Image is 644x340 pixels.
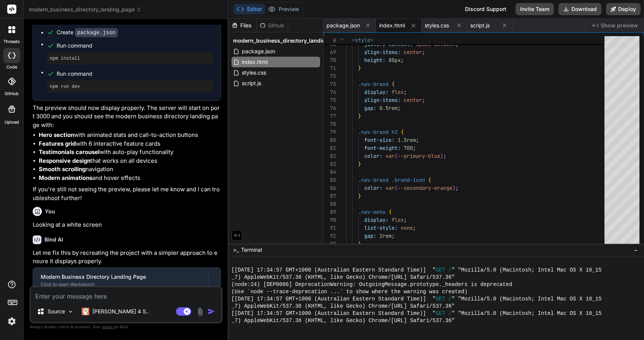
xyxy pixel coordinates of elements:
span: } [358,160,361,167]
span: ; [413,145,416,151]
span: height: [364,57,385,64]
span: GET [436,296,445,303]
span: none [401,224,413,231]
span: / [449,310,452,317]
span: styles.css [241,68,267,77]
span: --primary-blue [398,153,440,159]
span: align-items: [364,97,401,103]
span: { [401,129,404,135]
label: GitHub [5,91,19,97]
span: ; [404,89,407,95]
span: ; [416,137,419,143]
span: package.json [327,22,360,29]
span: ) [440,153,443,159]
span: ; [455,184,458,191]
span: font-size: [364,137,395,143]
span: privacy [102,324,116,329]
div: 68 [324,40,336,48]
span: 2rem [379,232,392,239]
span: Run command [57,42,213,49]
span: .nav-brand [358,81,389,87]
p: [PERSON_NAME] 4 S.. [92,308,149,315]
strong: Hero section [39,131,74,138]
div: 80 [324,136,336,144]
span: ; [455,41,458,48]
strong: Smooth scrolling [39,165,86,173]
img: Claude 4 Sonnet [82,308,89,315]
img: icon [208,308,215,315]
span: 8 [324,37,336,44]
p: The preview should now display properly. The server will start on port 3000 and you should see th... [33,104,221,130]
div: 87 [324,192,336,200]
button: Invite Team [516,3,554,15]
span: _7) AppleWebKit/537.36 (KHTML, like Gecko) Chrome/[URL] Safari/537.36" [232,303,455,310]
li: with animated stats and call-to-action buttons [39,131,221,140]
label: Upload [5,119,19,126]
span: } [358,113,361,119]
span: _7) AppleWebKit/537.36 (KHTML, like Gecko) Chrome/[URL] Safari/537.36" [232,274,455,281]
div: 77 [324,112,336,120]
span: 0.5rem [379,105,398,111]
span: package.json [241,47,276,56]
div: 93 [324,240,336,248]
p: If you're still not seeing the preview, please let me know and I can troubleshoot further! [33,185,221,202]
li: with auto-play functionality [39,148,221,157]
h6: Bind AI [44,236,63,243]
div: 85 [324,176,336,184]
span: < [352,37,355,43]
div: Github [257,22,288,29]
span: gap: [364,105,376,111]
span: ; [401,57,404,64]
button: Modern Business Directory Landing PageClick to open Workbench [33,268,208,293]
span: index.html [241,57,268,67]
span: > [370,37,373,43]
span: { [389,208,392,215]
span: [[DATE] 17:34:57 GMT+1000 (Australian Eastern Standard Time)] " [232,267,436,274]
span: color: [364,184,382,191]
span: { [428,176,431,183]
div: 90 [324,216,336,224]
strong: Features grid [39,140,76,147]
div: 69 [324,48,336,56]
span: GET [436,310,445,317]
div: 79 [324,128,336,136]
div: Files [228,22,256,29]
button: Preview [265,4,302,14]
span: .brand-icon [392,176,425,183]
div: Modern Business Directory Landing Page [41,273,200,281]
h6: You [45,208,55,215]
div: 89 [324,208,336,216]
span: modern_business_directory_landing_page [233,37,344,44]
span: >_ [233,246,239,254]
span: ; [404,216,407,223]
li: that works on all devices [39,157,221,165]
span: (Use `node --trace-deprecation ...` to show where the warning was created) [232,288,468,296]
li: and hover effects [39,174,221,183]
span: index.html [379,22,405,29]
span: var [385,153,395,159]
span: modern_business_directory_landing_page [29,6,141,13]
button: Download [558,3,601,15]
img: settings [5,315,18,328]
span: _7) AppleWebKit/537.36 (KHTML, like Gecko) Chrome/[URL] Safari/537.36" [232,317,455,324]
span: flex [392,89,404,95]
label: code [6,64,17,70]
span: center [404,97,422,103]
span: " "Mozilla/5.0 (Macintosh; Intel Mac OS X 10_15 [452,296,602,303]
p: Looking at a white screen [33,221,221,229]
span: Show preview [601,22,638,29]
span: gap: [364,232,376,239]
div: 92 [324,232,336,240]
span: style [355,37,370,43]
span: var [385,184,395,191]
button: − [632,244,639,256]
span: ; [392,232,395,239]
div: 81 [324,144,336,152]
span: GET [436,267,445,274]
span: styles.css [425,22,449,29]
span: display: [364,216,389,223]
div: 70 [324,56,336,64]
button: Deploy [606,3,641,15]
div: 74 [324,88,336,96]
span: } [358,192,361,199]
